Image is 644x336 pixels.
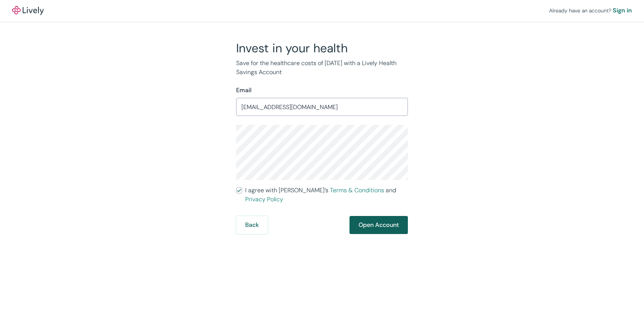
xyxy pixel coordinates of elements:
[236,86,252,95] label: Email
[236,41,408,56] h2: Invest in your health
[245,186,408,204] span: I agree with [PERSON_NAME]’s and
[349,216,408,234] button: Open Account
[236,59,408,77] p: Save for the healthcare costs of [DATE] with a Lively Health Savings Account
[549,6,632,15] div: Already have an account?
[245,195,283,203] a: Privacy Policy
[236,216,268,234] button: Back
[330,186,384,194] a: Terms & Conditions
[613,6,632,15] a: Sign in
[12,6,44,15] img: Lively
[12,6,44,15] a: LivelyLively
